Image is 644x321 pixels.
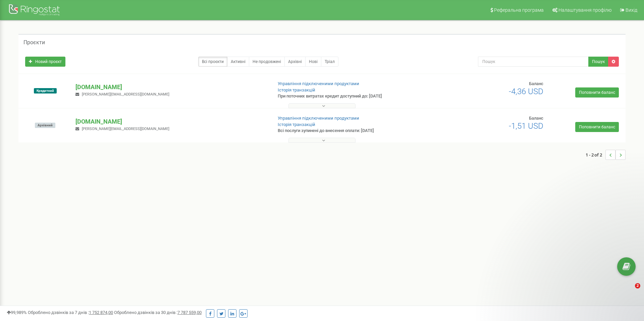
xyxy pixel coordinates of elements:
span: Баланс [529,116,543,121]
button: Пошук [588,57,608,67]
span: 1 - 2 of 2 [586,150,605,160]
span: Вихід [626,7,637,13]
a: Поповнити баланс [575,122,619,132]
a: Не продовжені [249,57,285,67]
a: Всі проєкти [198,57,227,67]
a: Тріал [321,57,338,67]
span: Оброблено дзвінків за 7 днів : [28,310,113,315]
a: Управління підключеними продуктами [278,116,359,121]
a: Управління підключеними продуктами [278,81,359,86]
span: -1,51 USD [509,121,543,131]
span: Кредитний [34,88,57,93]
a: Поповнити баланс [575,87,619,98]
input: Пошук [478,57,589,67]
u: 7 787 559,00 [177,310,202,315]
u: 1 752 874,00 [89,310,113,315]
a: Нові [305,57,321,67]
a: Активні [227,57,249,67]
span: Реферальна програма [494,7,544,13]
nav: ... [586,143,626,167]
span: 99,989% [7,310,27,315]
span: Баланс [529,81,543,86]
span: Налаштування профілю [558,7,611,13]
p: [DOMAIN_NAME] [75,83,267,91]
h5: Проєкти [23,40,45,46]
span: Архівний [35,123,55,128]
a: Історія транзакцій [278,87,315,92]
p: При поточних витратах кредит доступний до: [DATE] [278,93,419,100]
span: Оброблено дзвінків за 30 днів : [114,310,202,315]
p: [DOMAIN_NAME] [75,117,267,126]
a: Історія транзакцій [278,122,315,127]
span: [PERSON_NAME][EMAIL_ADDRESS][DOMAIN_NAME] [82,92,169,97]
iframe: Intercom live chat [621,283,637,299]
span: -4,36 USD [509,87,543,96]
span: 2 [635,283,640,288]
span: [PERSON_NAME][EMAIL_ADDRESS][DOMAIN_NAME] [82,127,169,131]
a: Новий проєкт [25,57,65,67]
p: Всі послуги зупинені до внесення оплати: [DATE] [278,128,419,134]
a: Архівні [284,57,306,67]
